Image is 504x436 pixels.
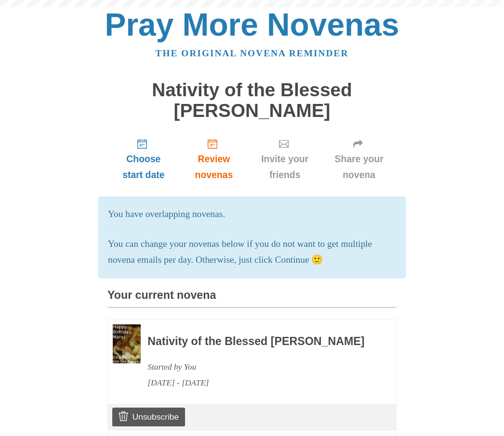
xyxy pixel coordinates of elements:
span: Choose start date [117,151,170,183]
img: Novena image [113,324,141,364]
a: Review novenas [180,130,248,188]
a: Unsubscribe [112,408,185,426]
a: The original novena reminder [156,48,349,58]
a: Share your novena [321,130,397,188]
span: Invite your friends [258,151,312,183]
a: Choose start date [107,130,180,188]
div: [DATE] - [DATE] [147,375,370,391]
span: Share your novena [331,151,387,183]
p: You can change your novenas below if you do not want to get multiple novena emails per day. Other... [108,236,396,268]
a: Pray More Novenas [105,7,399,42]
h1: Nativity of the Blessed [PERSON_NAME] [107,80,397,121]
div: Started by You [147,359,370,375]
a: Invite your friends [248,130,321,188]
p: You have overlapping novenas. [108,206,396,222]
h3: Your current novena [107,289,397,308]
h3: Nativity of the Blessed [PERSON_NAME] [147,335,370,348]
span: Review novenas [189,151,239,183]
